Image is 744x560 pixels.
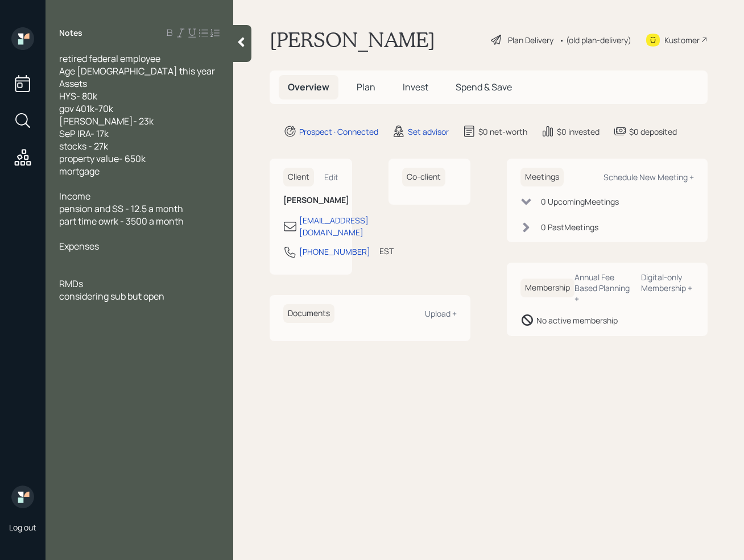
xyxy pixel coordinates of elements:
[59,202,183,215] span: pension and SS - 12.5 a month
[59,77,87,90] span: Assets
[478,126,527,138] div: $0 net-worth
[520,279,574,297] h6: Membership
[59,27,82,39] label: Notes
[456,81,512,93] span: Spend & Save
[59,52,160,65] span: retired federal employee
[59,115,154,127] span: [PERSON_NAME]- 23k
[11,486,34,508] img: retirable_logo.png
[59,240,99,252] span: Expenses
[59,127,109,140] span: SeP IRA- 17k
[299,246,370,258] div: [PHONE_NUMBER]
[59,140,108,152] span: stocks - 27k
[559,34,631,46] div: • (old plan-delivery)
[299,214,369,238] div: [EMAIL_ADDRESS][DOMAIN_NAME]
[288,81,329,93] span: Overview
[59,277,83,290] span: RMDs
[283,304,334,323] h6: Documents
[508,34,553,46] div: Plan Delivery
[59,90,97,102] span: HYS- 80k
[59,215,184,227] span: part time owrk - 3500 a month
[604,172,694,182] div: Schedule New Meeting +
[574,272,632,304] div: Annual Fee Based Planning +
[557,126,600,138] div: $0 invested
[270,27,435,52] h1: [PERSON_NAME]
[541,196,619,208] div: 0 Upcoming Meeting s
[664,34,700,46] div: Kustomer
[9,522,36,533] div: Log out
[59,290,164,302] span: considering sub but open
[283,196,338,205] h6: [PERSON_NAME]
[520,168,564,186] h6: Meetings
[59,190,90,202] span: Income
[59,65,215,77] span: Age [DEMOGRAPHIC_DATA] this year
[59,152,146,165] span: property value- 650k
[541,221,598,233] div: 0 Past Meeting s
[536,314,618,326] div: No active membership
[629,126,677,138] div: $0 deposited
[283,168,314,186] h6: Client
[403,81,428,93] span: Invest
[408,126,449,138] div: Set advisor
[59,165,100,177] span: mortgage
[357,81,375,93] span: Plan
[379,245,394,257] div: EST
[324,172,338,182] div: Edit
[425,308,457,319] div: Upload +
[641,272,694,293] div: Digital-only Membership +
[59,102,113,115] span: gov 401k-70k
[299,126,378,138] div: Prospect · Connected
[402,168,445,186] h6: Co-client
